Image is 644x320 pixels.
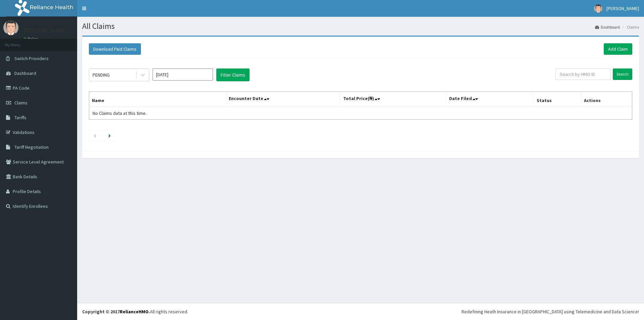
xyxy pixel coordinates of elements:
span: Switch Providers [14,55,49,61]
strong: Copyright © 2017 . [82,309,150,315]
a: RelianceHMO [120,309,149,315]
th: Encounter Date [226,92,340,107]
input: Select Month and Year [153,68,213,81]
div: Redefining Heath Insurance in [GEOGRAPHIC_DATA] using Telemedicine and Data Science! [462,308,639,315]
a: Add Claim [604,43,632,55]
img: User Image [3,20,18,35]
span: [PERSON_NAME] [606,5,639,11]
h1: All Claims [82,22,639,31]
li: Claims [621,24,639,30]
span: Tariff Negotiation [14,144,49,150]
a: Online [23,37,40,41]
span: Tariffs [14,115,26,121]
th: Total Price(₦) [340,92,446,107]
th: Status [534,92,581,107]
th: Date Filed [446,92,534,107]
img: User Image [594,4,602,13]
footer: All rights reserved. [77,303,644,320]
input: Search [613,68,632,80]
span: No Claims data at this time. [93,110,147,116]
span: Dashboard [14,70,36,76]
button: Download Paid Claims [89,43,141,55]
a: Dashboard [595,24,620,30]
a: Previous page [93,132,96,138]
button: Filter Claims [216,68,250,81]
input: Search by HMO ID [555,68,610,80]
th: Name [89,92,226,107]
a: Next page [108,132,111,138]
div: PENDING [93,72,110,78]
p: [PERSON_NAME] [23,27,67,33]
th: Actions [581,92,632,107]
span: Claims [14,100,28,106]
